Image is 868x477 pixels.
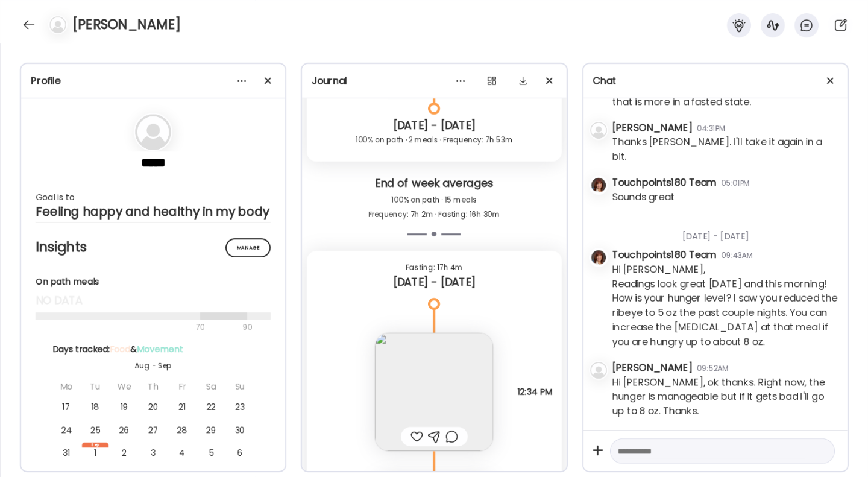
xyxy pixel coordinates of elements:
[140,443,166,463] div: 3
[593,74,838,88] div: Chat
[110,343,130,355] span: Food
[53,397,80,417] div: 17
[111,397,137,417] div: 19
[82,420,108,440] div: 25
[697,123,725,134] div: 04:31PM
[518,387,552,397] span: 12:34 PM
[590,249,607,266] img: avatars%2FVgMyOcVd4Yg9hlzjorsLrseI4Hn1
[316,261,552,275] div: Fasting: 17h 4m
[375,333,493,451] img: images%2FbQ3YxfBIacPNzHvcNiaXdMHbKGh2%2FL6JazFphItUEZXqQgJMv%2FIyB2wsK1jmki9uotmSrC_240
[140,397,166,417] div: 20
[53,443,80,463] div: 31
[312,193,556,222] div: 100% on path · 15 meals Frequency: 7h 2m · Fasting: 16h 30m
[697,363,729,374] div: 09:52AM
[312,74,556,88] div: Journal
[198,420,224,440] div: 29
[36,276,271,288] div: On path meals
[590,177,607,194] img: avatars%2FVgMyOcVd4Yg9hlzjorsLrseI4Hn1
[612,361,693,375] div: [PERSON_NAME]
[612,248,717,262] div: Touchpoints180 Team
[590,122,607,139] img: bg-avatar-default.svg
[52,343,254,356] div: Days tracked: &
[137,343,183,355] span: Movement
[169,420,195,440] div: 28
[612,216,838,248] div: [DATE] - [DATE]
[36,293,271,308] div: no data
[140,420,166,440] div: 27
[198,376,224,397] div: Sa
[722,250,753,261] div: 09:43AM
[82,443,108,447] div: Sep
[31,74,275,88] div: Profile
[612,175,717,190] div: Touchpoints180 Team
[111,376,137,397] div: We
[612,375,838,419] div: Hi [PERSON_NAME], ok thanks. Right now, the hunger is manageable but if it gets bad I'll go up to...
[612,262,838,349] div: Hi [PERSON_NAME], Readings look great [DATE] and this morning! How is your hunger level? I saw yo...
[612,121,693,135] div: [PERSON_NAME]
[241,320,253,335] div: 90
[612,135,838,164] div: Thanks [PERSON_NAME]. I'll take it again in a bit.
[82,443,108,463] div: 1
[612,190,675,204] div: Sounds great
[111,443,137,463] div: 2
[82,376,108,397] div: Tu
[53,420,80,440] div: 24
[316,275,552,289] div: [DATE] - [DATE]
[169,397,195,417] div: 21
[72,15,181,34] h4: [PERSON_NAME]
[198,443,224,463] div: 5
[312,176,556,193] div: End of week averages
[82,397,108,417] div: 18
[36,204,271,219] div: Feeling happy and healthy in my body
[111,420,137,440] div: 26
[227,420,253,440] div: 30
[316,133,552,147] div: 100% on path · 2 meals · Frequency: 7h 53m
[36,320,239,335] div: 70
[225,238,271,257] div: Manage
[169,376,195,397] div: Fr
[722,178,750,189] div: 05:01PM
[36,190,271,204] div: Goal is to
[590,362,607,379] img: bg-avatar-default.svg
[135,114,171,150] img: bg-avatar-default.svg
[227,376,253,397] div: Su
[52,361,254,371] div: Aug - Sep
[49,16,66,33] img: bg-avatar-default.svg
[53,376,80,397] div: Mo
[36,238,271,256] h2: Insights
[227,443,253,463] div: 6
[169,443,195,463] div: 4
[316,118,552,133] div: [DATE] - [DATE]
[140,376,166,397] div: Th
[198,397,224,417] div: 22
[227,397,253,417] div: 23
